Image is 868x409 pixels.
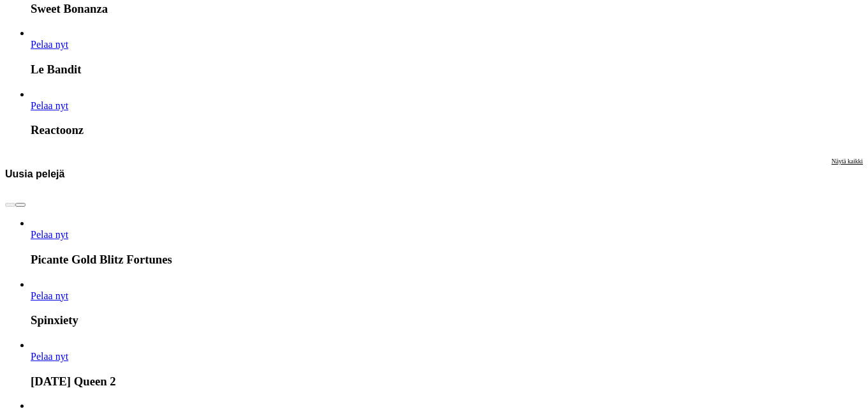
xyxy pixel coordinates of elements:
[31,100,68,111] a: Reactoonz
[5,203,15,207] button: prev slide
[5,168,64,180] h3: Uusia pelejä
[832,158,863,165] span: Näytä kaikki
[31,229,68,240] span: Pelaa nyt
[31,375,863,389] h3: [DATE] Queen 2
[31,100,68,111] span: Pelaa nyt
[31,123,863,137] h3: Reactoonz
[31,89,863,138] article: Reactoonz
[15,203,26,207] button: next slide
[31,290,68,301] span: Pelaa nyt
[31,39,68,50] a: Le Bandit
[31,351,68,362] a: Carnival Queen 2
[31,63,863,77] h3: Le Bandit
[31,229,68,240] a: Picante Gold Blitz Fortunes
[31,290,68,301] a: Spinxiety
[832,158,863,190] a: Näytä kaikki
[31,27,863,77] article: Le Bandit
[31,2,863,16] h3: Sweet Bonanza
[31,279,863,328] article: Spinxiety
[31,339,863,389] article: Carnival Queen 2
[31,351,68,362] span: Pelaa nyt
[31,218,863,267] article: Picante Gold Blitz Fortunes
[31,39,68,50] span: Pelaa nyt
[31,253,863,267] h3: Picante Gold Blitz Fortunes
[31,313,863,327] h3: Spinxiety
